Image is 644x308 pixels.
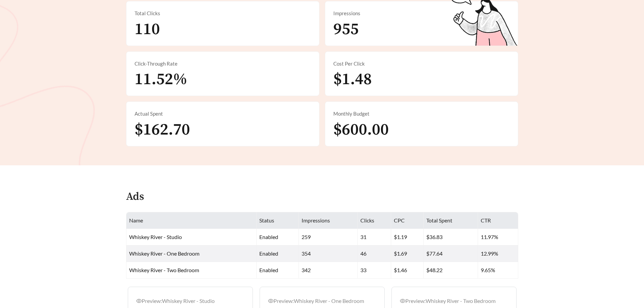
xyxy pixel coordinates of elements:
span: $600.00 [333,120,389,140]
div: Impressions [333,9,510,17]
td: 9.65% [478,262,518,279]
th: Clicks [358,212,391,229]
span: Whiskey River - Studio [129,234,182,240]
span: Whiskey River - Two Bedroom [129,267,199,273]
td: 33 [358,262,391,279]
span: eye [268,298,273,304]
td: 31 [358,229,391,245]
td: 342 [299,262,357,279]
td: $77.64 [424,245,478,262]
th: Impressions [299,212,357,229]
th: Name [126,212,257,229]
th: Total Spent [424,212,478,229]
div: Monthly Budget [333,110,510,118]
span: enabled [259,250,278,257]
div: Preview: Whiskey River - Studio [136,297,244,305]
span: 110 [135,19,160,40]
div: Total Clicks [135,9,311,17]
span: 955 [333,19,359,40]
div: Preview: Whiskey River - Two Bedroom [400,297,508,305]
span: Whiskey River - One Bedroom [129,250,199,257]
span: eye [136,298,142,304]
td: 46 [358,245,391,262]
td: 12.99% [478,245,518,262]
span: eye [400,298,405,304]
td: $1.69 [391,245,424,262]
td: 11.97% [478,229,518,245]
span: CPC [394,217,405,223]
span: 11.52% [135,69,187,90]
td: $48.22 [424,262,478,279]
td: $1.46 [391,262,424,279]
div: Preview: Whiskey River - One Bedroom [268,297,376,305]
span: enabled [259,267,278,273]
div: Click-Through Rate [135,60,311,68]
span: CTR [481,217,491,223]
td: 259 [299,229,357,245]
th: Status [257,212,299,229]
div: Cost Per Click [333,60,510,68]
h4: Ads [126,191,144,203]
span: enabled [259,234,278,240]
span: $162.70 [135,120,190,140]
td: 354 [299,245,357,262]
span: $1.48 [333,69,372,90]
div: Actual Spent [135,110,311,118]
td: $36.83 [424,229,478,245]
td: $1.19 [391,229,424,245]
